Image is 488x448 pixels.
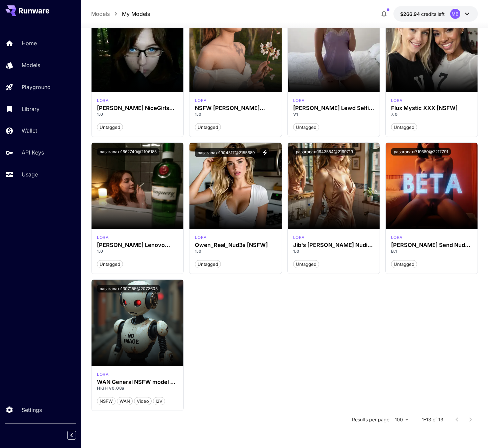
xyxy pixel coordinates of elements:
div: $266.93685 [400,10,445,18]
button: Untagged [97,260,123,269]
h3: Qwen_Real_Nud3s [NSFW] [195,242,276,248]
div: Qwen Image [293,234,305,241]
span: credits left [421,11,445,17]
nav: breadcrumb [91,10,150,18]
p: 7.0 [391,111,472,117]
button: View trigger words [260,148,269,157]
p: lora [195,234,206,241]
p: lora [97,97,108,104]
button: pasaranax:1904517@2155689 [195,148,257,157]
img: no-image-qHGxvh9x.jpeg [92,280,183,366]
p: lora [391,97,403,104]
button: WAN [117,397,133,405]
p: lora [293,234,305,241]
span: Untagged [97,261,123,268]
button: Untagged [293,260,319,269]
span: Untagged [391,124,417,131]
p: Home [22,39,37,47]
button: pasaranax:1943554@2199719 [293,148,356,156]
p: HIGH v0.08a [97,385,178,391]
p: B.1 [391,248,472,254]
span: Untagged [391,261,417,268]
div: Collapse sidebar [72,429,81,441]
button: Untagged [195,123,221,132]
button: $266.93685MB [393,6,478,22]
p: Usage [22,170,38,178]
p: V1 [293,111,374,117]
p: lora [293,97,305,104]
p: Results per page [352,416,389,423]
button: NSFW [97,397,115,405]
span: NSFW [97,398,115,405]
p: 1.0 [293,248,374,254]
div: QWEN Lenovo UltraReal [97,242,178,248]
div: Qwen Send Nudes [NSFW] [391,242,472,248]
button: Untagged [97,123,123,132]
h3: [PERSON_NAME] Send Nudes [NSFW] [391,242,472,248]
span: Untagged [195,124,221,131]
p: 1–13 of 13 [422,416,443,423]
h3: WAN General NSFW model - 2.2 HIGH [97,379,178,385]
button: Untagged [391,123,417,132]
button: Video [134,397,152,405]
p: Models [22,61,40,69]
button: pasaranax:1662740@2106185 [97,148,159,156]
p: Library [22,105,40,113]
button: pasaranax:719380@2217791 [391,148,451,156]
button: Untagged [391,260,417,269]
div: MB [450,9,460,19]
button: Untagged [293,123,319,132]
h3: Jib's [PERSON_NAME] Nudity Fixer [PERSON_NAME] [293,242,374,248]
p: API Keys [22,148,44,157]
button: pasaranax:1307155@2073605 [97,285,160,292]
a: My Models [122,10,150,18]
div: Qwen Image [195,234,206,241]
a: Models [91,10,110,18]
h3: [PERSON_NAME] NiceGirls UltraReal [97,105,178,111]
p: lora [391,234,403,241]
div: 100 [392,415,411,425]
button: Collapse sidebar [67,431,76,440]
span: $266.94 [400,11,421,17]
div: wan_2_2_a14b_i2v [97,371,108,377]
span: Video [134,398,151,405]
div: Qwen Image [195,97,206,104]
p: Settings [22,406,42,414]
div: Qwen Lewd Selfie / Snapchat [NSFW] [293,105,374,111]
span: Untagged [293,261,319,268]
div: FLUX.1 D [391,97,403,104]
p: lora [97,234,108,241]
span: WAN [117,398,132,405]
div: Qwen Image [97,97,108,104]
span: Untagged [293,124,319,131]
button: Untagged [195,260,221,269]
div: Qwen Image [97,234,108,241]
h3: Flux Mystic XXX [NSFW] [391,105,472,111]
div: Qwen NiceGirls UltraReal [97,105,178,111]
h3: NSFW [PERSON_NAME] Mystic XXX [195,105,276,111]
h3: [PERSON_NAME] Lenovo UltraReal [97,242,178,248]
div: Qwen Image [391,234,403,241]
button: I2V [153,397,165,405]
p: lora [195,97,206,104]
p: 1.0 [97,248,178,254]
div: NSFW Qwen Mystic XXX [195,105,276,111]
p: Wallet [22,127,37,135]
div: Qwen Image [293,97,305,104]
p: 1.0 [97,111,178,117]
span: Untagged [195,261,221,268]
span: Untagged [97,124,123,131]
p: 1.0 [195,111,276,117]
span: I2V [153,398,165,405]
div: Jib's Qwen Nudity Fixer Lora [293,242,374,248]
h3: [PERSON_NAME] Lewd Selfie / Snapchat [NSFW] [293,105,374,111]
p: 1.0 [195,248,276,254]
p: lora [97,371,108,377]
p: Playground [22,83,51,91]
